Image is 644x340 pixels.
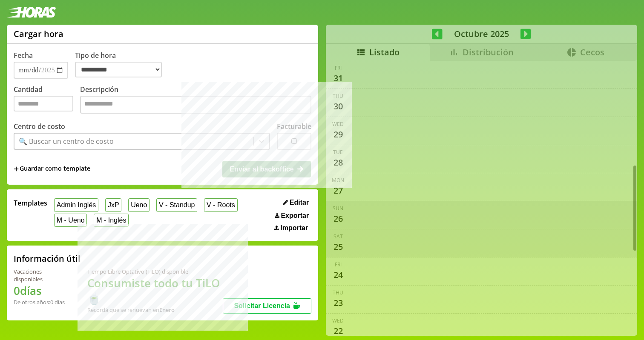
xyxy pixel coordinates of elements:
div: Recordá que se renuevan en [87,306,223,314]
h2: Información útil [14,253,80,264]
label: Facturable [277,122,311,131]
b: Enero [159,306,175,314]
span: Importar [280,224,308,232]
button: Solicitar Licencia [223,298,311,314]
span: Templates [14,198,47,208]
textarea: Descripción [80,96,311,114]
button: M - Inglés [94,214,129,227]
button: V - Standup [156,198,197,211]
h1: Cargar hora [14,28,63,40]
span: Editar [290,199,309,206]
label: Centro de costo [14,122,65,131]
button: V - Roots [204,198,237,211]
label: Cantidad [14,85,80,116]
span: + [14,164,19,174]
button: Ueno [128,198,149,211]
h1: 0 días [14,283,67,298]
div: 🔍 Buscar un centro de costo [19,137,114,146]
div: De otros años: 0 días [14,298,67,306]
select: Tipo de hora [75,62,162,77]
label: Descripción [80,85,311,116]
button: JxP [105,198,121,211]
img: logotipo [7,7,56,18]
div: Tiempo Libre Optativo (TiLO) disponible [87,268,223,275]
button: M - Ueno [54,214,87,227]
button: Exportar [272,211,311,220]
label: Tipo de hora [75,51,169,79]
input: Cantidad [14,96,73,111]
button: Admin Inglés [54,198,98,211]
div: Vacaciones disponibles [14,268,67,283]
button: Editar [281,198,311,207]
span: +Guardar como template [14,164,90,174]
span: Solicitar Licencia [234,302,290,309]
label: Fecha [14,51,33,60]
span: Exportar [281,212,309,220]
h1: Consumiste todo tu TiLO 🍵 [87,275,223,306]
